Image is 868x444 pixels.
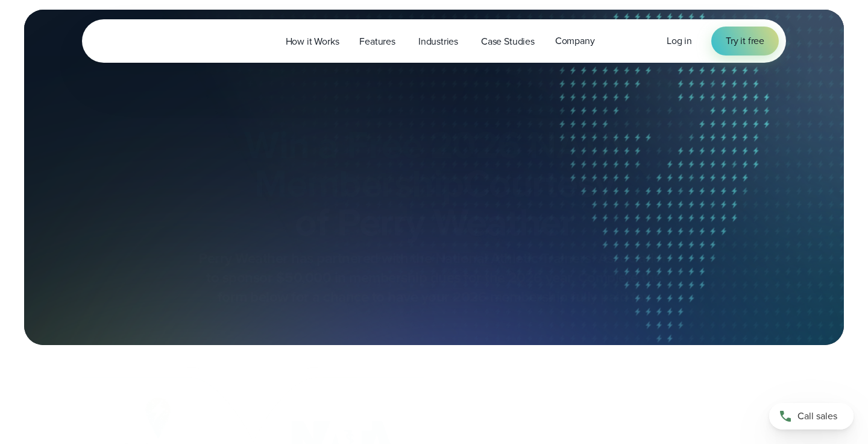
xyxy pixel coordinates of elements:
a: Try it free [711,27,779,55]
span: Industries [418,34,458,49]
a: Case Studies [471,29,545,54]
span: Try it free [726,34,764,48]
span: Features [359,34,395,49]
span: Company [555,34,595,48]
a: Call sales [769,403,854,430]
span: Call sales [797,409,837,423]
a: How it Works [275,29,350,54]
span: Case Studies [481,34,535,49]
span: How it Works [286,34,339,49]
a: Log in [667,34,692,48]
